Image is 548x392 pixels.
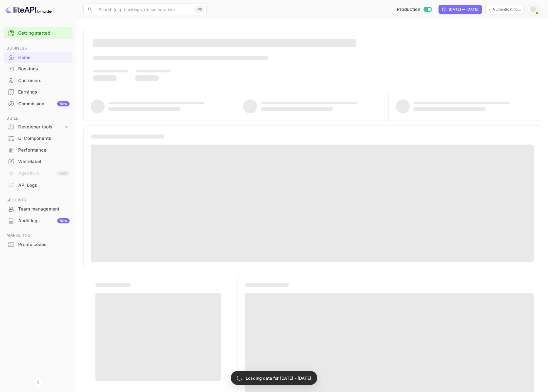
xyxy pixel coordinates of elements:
div: Whitelabel [18,158,70,165]
span: Production [397,6,421,13]
span: Build [4,115,72,122]
div: Earnings [18,89,70,96]
div: Customers [4,75,72,86]
div: [DATE] — [DATE] [449,7,478,12]
div: Home [4,52,72,63]
p: Authenticating... [493,7,521,12]
a: Getting started [18,30,70,37]
div: Commission [18,101,70,107]
a: Home [4,52,72,63]
img: LiteAPI logo [5,5,52,14]
button: Collapse navigation [33,377,43,387]
div: New [57,101,70,106]
div: Audit logsNew [4,215,72,227]
a: Promo codes [4,239,72,250]
div: ⌘K [195,6,204,13]
span: Security [4,197,72,203]
div: Audit logs [18,218,70,224]
a: Bookings [4,63,72,74]
div: API Logs [4,180,72,191]
span: Marketing [4,232,72,239]
a: Whitelabel [4,156,72,167]
a: API Logs [4,180,72,191]
div: Earnings [4,86,72,98]
div: Customers [18,77,70,84]
p: Loading data for [DATE] - [DATE] [246,375,311,381]
div: Developer tools [4,122,72,132]
span: Business [4,45,72,52]
div: Developer tools [18,124,64,130]
div: Promo codes [18,241,70,248]
div: Performance [18,147,70,154]
div: UI Components [4,133,72,144]
div: UI Components [18,135,70,142]
a: CommissionNew [4,98,72,109]
a: Audit logsNew [4,215,72,226]
div: Team management [4,203,72,215]
div: Home [18,54,70,61]
div: Performance [4,145,72,156]
div: Switch to Sandbox mode [394,6,434,13]
div: Getting started [4,27,72,39]
a: UI Components [4,133,72,144]
a: Performance [4,145,72,155]
div: Promo codes [4,239,72,250]
div: API Logs [18,182,70,189]
div: Bookings [4,63,72,75]
a: Team management [4,203,72,214]
div: CommissionNew [4,98,72,110]
div: Bookings [18,66,70,72]
div: Team management [18,206,70,213]
a: Earnings [4,86,72,97]
div: New [57,218,70,223]
a: Customers [4,75,72,86]
input: Search (e.g. bookings, documentation) [95,4,193,15]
